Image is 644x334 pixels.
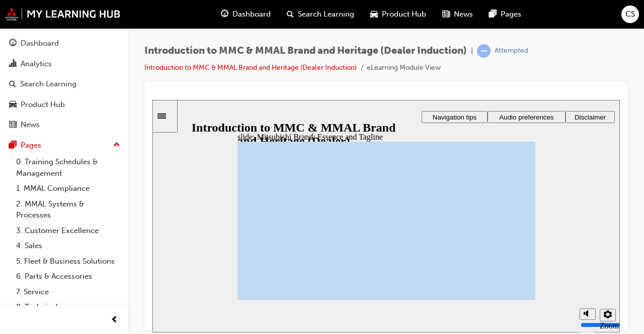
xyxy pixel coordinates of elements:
[279,4,362,25] a: search-iconSearch Learning
[422,200,462,233] div: misc controls
[12,284,124,300] a: 7. Service
[21,58,52,70] div: Analytics
[428,221,493,229] input: volume
[422,14,453,21] span: Disclaimer
[280,14,324,21] span: Navigation tips
[477,44,491,58] span: learningRecordVerb_ATTEMPT-icon
[427,208,443,220] button: Mute (Ctrl+Alt+M)
[221,8,228,21] span: guage-icon
[298,9,354,20] span: Search Learning
[12,299,124,315] a: 8. Technical
[4,55,124,73] a: Analytics
[9,100,17,109] span: car-icon
[370,8,378,21] span: car-icon
[9,121,17,130] span: news-icon
[21,119,40,131] div: News
[4,75,124,93] a: Search Learning
[21,38,59,49] div: Dashboard
[269,11,335,23] button: Navigation tips
[447,221,466,248] label: Zoom to fit
[232,9,271,20] span: Dashboard
[4,95,124,114] a: Product Hub
[471,45,473,57] span: |
[113,139,120,152] span: up-icon
[144,45,467,57] span: Introduction to MMC & MMAL Brand and Heritage (Dealer Induction)
[621,6,639,23] button: CS
[4,34,124,53] a: Dashboard
[4,136,124,155] button: Pages
[442,8,450,21] span: news-icon
[12,269,124,284] a: 6. Parts & Accessories
[111,314,118,326] span: prev-icon
[144,63,357,72] a: Introduction to MMC & MMAL Brand and Heritage (Dealer Induction)
[12,196,124,223] a: 2. MMAL Systems & Processes
[9,80,16,89] span: search-icon
[367,62,441,74] li: eLearning Module View
[362,4,434,25] a: car-iconProduct Hub
[12,181,124,196] a: 1. MMAL Compliance
[4,116,124,134] a: News
[21,99,65,110] div: Product Hub
[454,9,473,20] span: News
[434,4,481,25] a: news-iconNews
[501,9,521,20] span: Pages
[625,9,635,20] span: CS
[335,11,413,23] button: Audio preferences
[5,8,121,21] img: mmal
[12,238,124,254] a: 4. Sales
[9,141,17,150] span: pages-icon
[12,254,124,269] a: 5. Fleet & Business Solutions
[12,223,124,239] a: 3. Customer Excellence
[21,140,41,151] div: Pages
[9,39,17,48] span: guage-icon
[12,154,124,181] a: 0. Training Schedules & Management
[347,14,401,21] span: Audio preferences
[495,46,528,56] div: Attempted
[447,209,463,221] button: Settings
[213,4,279,25] a: guage-iconDashboard
[20,78,76,90] div: Search Learning
[4,32,124,136] button: DashboardAnalyticsSearch LearningProduct HubNews
[287,8,294,21] span: search-icon
[382,9,426,20] span: Product Hub
[413,11,462,23] button: Disclaimer
[489,8,497,21] span: pages-icon
[481,4,529,25] a: pages-iconPages
[9,60,17,69] span: chart-icon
